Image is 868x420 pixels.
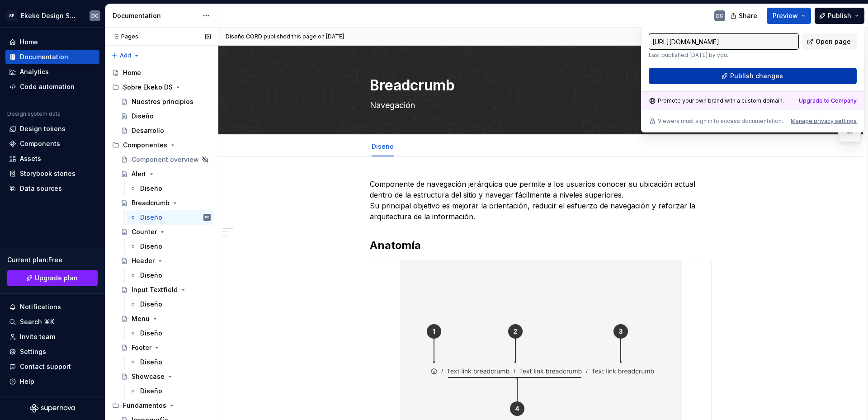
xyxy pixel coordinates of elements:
[20,67,49,76] div: Analytics
[108,66,214,80] a: Home
[649,68,857,84] button: Publish changes
[739,11,757,20] span: Share
[226,33,262,40] span: Diseño CORD
[20,82,75,91] div: Code automation
[140,242,162,251] div: Diseño
[5,166,99,181] a: Storybook stories
[20,52,68,61] div: Documentation
[126,384,214,398] a: Diseño
[123,141,167,150] div: Componentes
[5,344,99,359] a: Settings
[5,374,99,389] button: Help
[117,123,214,138] a: Desarrollo
[35,274,78,283] span: Upgrade plan
[20,332,55,341] div: Invite team
[123,68,141,77] div: Home
[140,329,162,338] div: Diseño
[132,343,151,352] div: Footer
[5,80,99,94] a: Code automation
[5,315,99,329] button: Search ⌘K
[5,181,99,196] a: Data sources
[264,33,344,40] div: published this page on [DATE]
[126,268,214,283] a: Diseño
[117,340,214,355] a: Footer
[132,155,199,164] div: Component overview
[117,152,214,167] a: Component overview
[117,167,214,181] a: Alert
[117,94,214,109] a: Nuestros principios
[132,97,193,106] div: Nuestros principios
[117,283,214,297] a: Input Textfield
[132,112,154,121] div: Diseño
[716,12,723,19] div: DC
[816,37,851,46] span: Open page
[20,362,71,371] div: Contact support
[108,138,214,152] div: Componentes
[126,239,214,254] a: Diseño
[791,118,857,125] button: Manage privacy settings
[20,302,61,311] div: Notifications
[126,210,214,225] a: DiseñoDC
[117,225,214,239] a: Counter
[5,330,99,344] a: Invite team
[117,196,214,210] a: Breadcrumb
[20,317,54,326] div: Search ⌘K
[140,271,162,280] div: Diseño
[117,311,214,326] a: Menu
[368,137,397,156] div: Diseño
[5,300,99,314] button: Notifications
[20,377,34,386] div: Help
[20,347,46,356] div: Settings
[20,124,66,133] div: Design tokens
[108,80,214,94] div: Sobre Ekeko DS
[140,358,162,367] div: Diseño
[368,98,710,113] textarea: Navegación
[658,118,783,125] p: Viewers must sign in to access documentation.
[20,139,60,148] div: Components
[126,297,214,311] a: Diseño
[5,50,99,64] a: Documentation
[117,254,214,268] a: Header
[767,8,811,24] button: Preview
[5,359,99,374] button: Contact support
[21,11,79,20] div: Ekeko Design System
[7,270,98,286] a: Upgrade plan
[132,256,155,265] div: Header
[828,11,851,20] span: Publish
[108,398,214,413] div: Fundamentos
[5,35,99,49] a: Home
[730,71,783,80] span: Publish changes
[370,179,712,222] p: Componente de navegación jerárquica que permite a los usuarios conocer su ubicación actual dentro...
[117,109,214,123] a: Diseño
[108,33,138,40] div: Pages
[20,154,41,163] div: Assets
[5,137,99,151] a: Components
[140,184,162,193] div: Diseño
[6,10,17,21] div: SP
[2,6,103,25] button: SPEkeko Design SystemDC
[113,11,198,20] div: Documentation
[802,33,857,50] a: Open page
[372,142,394,150] a: Diseño
[140,300,162,309] div: Diseño
[20,169,75,178] div: Storybook stories
[132,170,146,179] div: Alert
[370,238,712,253] h2: Anatomía
[368,75,710,96] textarea: Breadcrumb
[726,8,763,24] button: Share
[30,404,75,413] svg: Supernova Logo
[132,227,157,236] div: Counter
[117,369,214,384] a: Showcase
[91,12,99,19] div: DC
[123,401,166,410] div: Fundamentos
[649,97,784,104] div: Promote your own brand with a custom domain.
[7,255,98,264] div: Current plan : Free
[120,52,131,59] span: Add
[799,97,857,104] div: Upgrade to Company
[140,213,162,222] div: Diseño
[123,83,173,92] div: Sobre Ekeko DS
[5,122,99,136] a: Design tokens
[126,355,214,369] a: Diseño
